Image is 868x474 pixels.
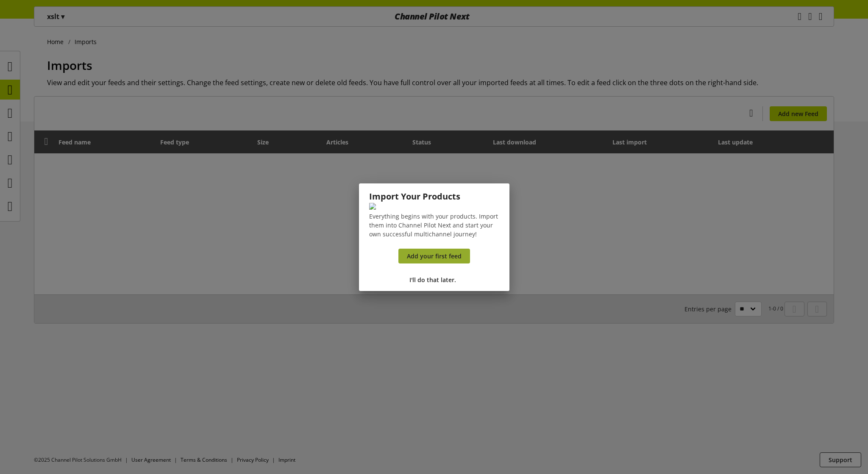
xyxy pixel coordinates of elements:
[404,272,464,287] button: I'll do that later.
[409,275,456,284] span: I'll do that later.
[369,212,499,238] p: Everything begins with your products. Import them into Channel Pilot Next and start your own succ...
[398,249,470,263] a: Add your first feed
[369,203,376,210] img: ce2b93688b7a4d1f15e5c669d171ab6f.svg
[407,252,462,261] span: Add your first feed
[369,190,499,203] h1: Import Your Products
